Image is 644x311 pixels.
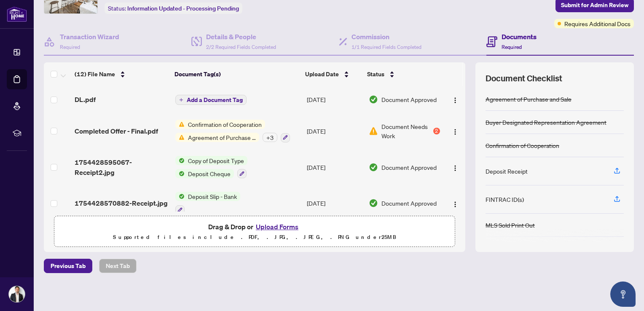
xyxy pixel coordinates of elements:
[369,198,378,208] img: Document Status
[448,196,462,210] button: Logo
[175,192,240,214] button: Status IconDeposit Slip - Bank
[175,156,185,165] img: Status Icon
[253,221,301,232] button: Upload Forms
[185,192,240,201] span: Deposit Slip - Bank
[433,128,440,134] div: 2
[175,120,185,129] img: Status Icon
[381,95,437,104] span: Document Approved
[263,133,277,142] div: + 3
[75,94,96,105] span: DL.pdf
[303,86,365,113] td: [DATE]
[486,72,562,84] span: Document Checklist
[60,44,80,50] span: Required
[105,3,242,14] div: Status:
[364,62,441,86] th: Status
[171,62,302,86] th: Document Tag(s)
[381,198,437,208] span: Document Approved
[486,94,572,104] div: Agreement of Purchase and Sale
[75,70,115,79] span: (12) File Name
[179,98,183,102] span: plus
[352,44,421,50] span: 1/1 Required Fields Completed
[60,32,119,42] h4: Transaction Wizard
[452,201,459,208] img: Logo
[51,259,86,273] span: Previous Tab
[486,118,606,127] div: Buyer Designated Representation Agreement
[175,94,247,105] button: Add a Document Tag
[99,259,137,273] button: Next Tab
[564,19,631,28] span: Requires Additional Docs
[452,165,459,172] img: Logo
[369,95,378,104] img: Document Status
[352,32,421,42] h4: Commission
[452,97,459,104] img: Logo
[448,93,462,106] button: Logo
[303,113,365,149] td: [DATE]
[448,161,462,174] button: Logo
[303,149,365,185] td: [DATE]
[367,70,384,79] span: Status
[185,169,234,178] span: Deposit Cheque
[302,62,364,86] th: Upload Date
[175,169,185,178] img: Status Icon
[448,124,462,138] button: Logo
[486,195,524,204] div: FINTRAC ID(s)
[305,70,339,79] span: Upload Date
[185,156,247,165] span: Copy of Deposit Type
[185,133,259,142] span: Agreement of Purchase and Sale
[127,5,239,12] span: Information Updated - Processing Pending
[486,166,528,176] div: Deposit Receipt
[75,198,168,208] span: 1754428570882-Receipt.jpg
[9,286,25,302] img: Profile Icon
[369,163,378,172] img: Document Status
[71,62,171,86] th: (12) File Name
[502,44,522,50] span: Required
[206,32,276,42] h4: Details & People
[59,232,450,242] p: Supported files include .PDF, .JPG, .JPEG, .PNG under 25 MB
[175,133,185,142] img: Status Icon
[486,220,535,230] div: MLS Sold Print Out
[369,126,378,136] img: Document Status
[185,120,265,129] span: Confirmation of Cooperation
[175,120,290,142] button: Status IconConfirmation of CooperationStatus IconAgreement of Purchase and Sale+3
[175,95,247,105] button: Add a Document Tag
[610,282,636,307] button: Open asap
[75,126,158,136] span: Completed Offer - Final.pdf
[54,216,455,247] span: Drag & Drop orUpload FormsSupported files include .PDF, .JPG, .JPEG, .PNG under25MB
[206,44,276,50] span: 2/2 Required Fields Completed
[502,32,537,42] h4: Documents
[7,6,27,22] img: logo
[175,156,247,179] button: Status IconCopy of Deposit TypeStatus IconDeposit Cheque
[208,221,301,232] span: Drag & Drop or
[381,122,431,140] span: Document Needs Work
[452,129,459,135] img: Logo
[44,259,92,273] button: Previous Tab
[486,141,559,150] div: Confirmation of Cooperation
[381,163,437,172] span: Document Approved
[187,97,243,103] span: Add a Document Tag
[175,192,185,201] img: Status Icon
[303,185,365,221] td: [DATE]
[75,157,169,177] span: 1754428595067-Receipt2.jpg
